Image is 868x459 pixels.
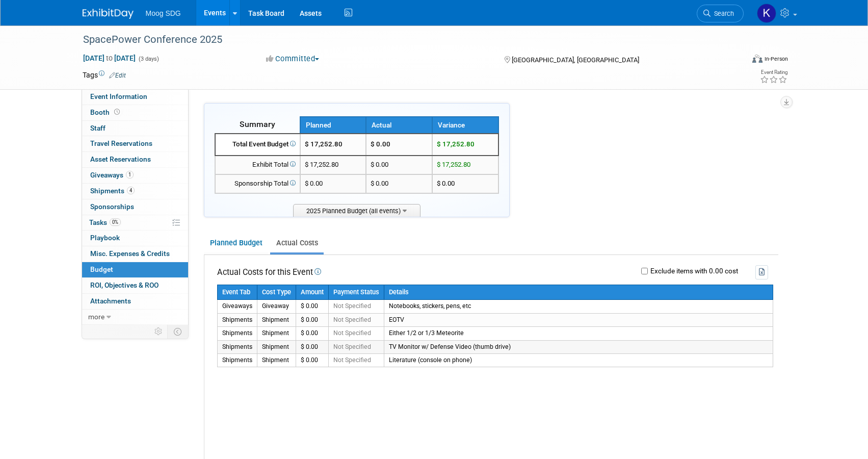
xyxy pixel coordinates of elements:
[257,313,296,326] td: Shipment
[83,70,126,80] td: Tags
[82,89,188,105] a: Event Information
[257,285,296,300] th: Cost Type
[217,340,257,353] td: Shipments
[146,9,181,17] span: Moog SDG
[82,168,188,183] a: Giveaways1
[366,174,432,193] td: $ 0.00
[82,105,188,120] a: Booth
[333,343,371,350] span: Not Specified
[296,300,328,313] td: $ 0.00
[384,285,773,300] th: Details
[167,325,188,338] td: Toggle Event Tabs
[82,215,188,231] a: Tasks0%
[150,325,168,338] td: Personalize Event Tab Strip
[126,171,134,178] span: 1
[296,313,328,326] td: $ 0.00
[437,140,475,148] span: $ 17,252.80
[82,184,188,199] a: Shipments4
[83,54,136,63] span: [DATE] [DATE]
[127,187,135,194] span: 4
[90,249,170,258] span: Misc. Expenses & Credits
[384,327,773,340] td: Either 1/2 or 1/3 Meteorite
[305,140,343,148] span: $ 17,252.80
[82,246,188,262] a: Misc. Expenses & Credits
[296,285,328,300] th: Amount
[90,297,131,305] span: Attachments
[384,313,773,326] td: EOTV
[305,180,323,187] span: $ 0.00
[296,327,328,340] td: $ 0.00
[333,316,371,323] span: Not Specified
[88,313,104,321] span: more
[220,179,296,189] div: Sponsorship Total
[90,281,159,289] span: ROI, Objectives & ROO
[683,53,788,68] div: Event Format
[80,31,728,49] div: SpacePower Conference 2025
[204,234,268,252] a: Planned Budget
[90,124,106,132] span: Staff
[760,70,787,75] div: Event Rating
[217,313,257,326] td: Shipments
[82,310,188,325] a: more
[217,285,257,300] th: Event Tab
[366,134,432,156] td: $ 0.00
[711,10,734,17] span: Search
[90,171,134,179] span: Giveaways
[90,155,151,163] span: Asset Reservations
[240,119,275,129] span: Summary
[384,340,773,353] td: TV Monitor w/ Defense Video (thumb drive)
[82,262,188,277] a: Budget
[296,340,328,353] td: $ 0.00
[90,265,113,273] span: Budget
[333,356,371,364] span: Not Specified
[217,300,257,313] td: Giveaways
[217,353,257,367] td: Shipments
[90,139,152,147] span: Travel Reservations
[384,300,773,313] td: Notebooks, stickers, pens, etc
[437,161,470,168] span: $ 17,252.80
[305,161,338,168] span: $ 17,252.80
[262,54,323,64] button: Committed
[138,56,159,62] span: (3 days)
[217,327,257,340] td: Shipments
[333,302,371,310] span: Not Specified
[437,180,455,187] span: $ 0.00
[82,231,188,246] a: Playbook
[257,300,296,313] td: Giveaway
[220,160,296,170] div: Exhibit Total
[432,117,498,134] th: Variance
[648,268,738,275] label: Exclude items with 0.00 cost
[300,117,366,134] th: Planned
[82,294,188,309] a: Attachments
[83,9,134,19] img: ExhibitDay
[220,140,296,149] div: Total Event Budget
[764,55,788,63] div: In-Person
[293,204,420,217] span: 2025 Planned Budget (all events)
[90,234,120,242] span: Playbook
[109,72,126,79] a: Edit
[270,234,324,252] a: Actual Costs
[296,353,328,367] td: $ 0.00
[257,340,296,353] td: Shipment
[82,152,188,167] a: Asset Reservations
[89,218,121,226] span: Tasks
[257,327,296,340] td: Shipment
[112,108,122,116] span: Booth not reserved yet
[82,121,188,136] a: Staff
[82,278,188,293] a: ROI, Objectives & ROO
[333,329,371,337] span: Not Specified
[366,117,432,134] th: Actual
[328,285,384,300] th: Payment Status
[90,187,135,195] span: Shipments
[257,353,296,367] td: Shipment
[82,199,188,215] a: Sponsorships
[757,4,776,23] img: Katie Gibas
[512,56,639,64] span: [GEOGRAPHIC_DATA], [GEOGRAPHIC_DATA]
[384,353,773,367] td: Literature (console on phone)
[752,55,762,63] img: Format-Inperson.png
[90,108,122,116] span: Booth
[90,202,134,211] span: Sponsorships
[366,156,432,174] td: $ 0.00
[697,5,744,22] a: Search
[90,92,147,100] span: Event Information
